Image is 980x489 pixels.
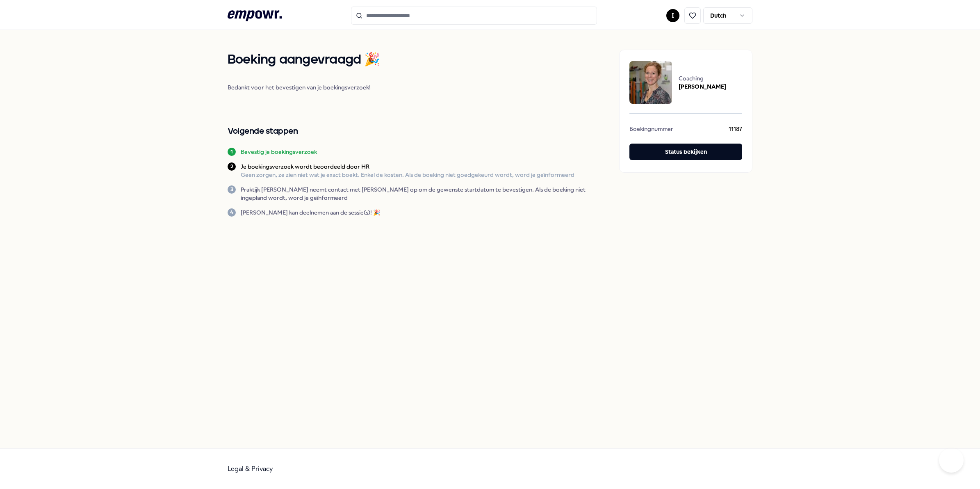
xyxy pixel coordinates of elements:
button: I [666,9,679,22]
p: Bevestig je boekingsverzoek [241,148,317,156]
h1: Boeking aangevraagd 🎉 [228,50,603,70]
input: Search for products, categories or subcategories [351,7,597,25]
p: Geen zorgen, ze zien niet wat je exact boekt. Enkel de kosten. Als de boeking niet goedgekeurd wo... [241,171,574,179]
div: 3 [228,185,236,194]
iframe: Help Scout Beacon - Open [939,448,964,473]
span: Bedankt voor het bevestigen van je boekingsverzoek! [228,83,603,91]
h2: Volgende stappen [228,125,603,138]
button: Status bekijken [629,144,742,160]
p: [PERSON_NAME] kan deelnemen aan de sessie(s)! 🎉 [241,208,380,217]
span: 11187 [729,125,742,135]
div: 2 [228,162,236,171]
a: Status bekijken [629,144,742,162]
img: package image [629,61,672,104]
div: 1 [228,148,236,156]
p: Je boekingsverzoek wordt beoordeeld door HR [241,162,574,171]
p: Praktijk [PERSON_NAME] neemt contact met [PERSON_NAME] op om de gewenste startdatum te bevestigen... [241,185,603,202]
span: Boekingnummer [629,125,673,135]
span: Coaching [679,74,726,82]
a: Legal & Privacy [228,465,273,473]
span: [PERSON_NAME] [679,82,726,91]
div: 4 [228,208,236,217]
